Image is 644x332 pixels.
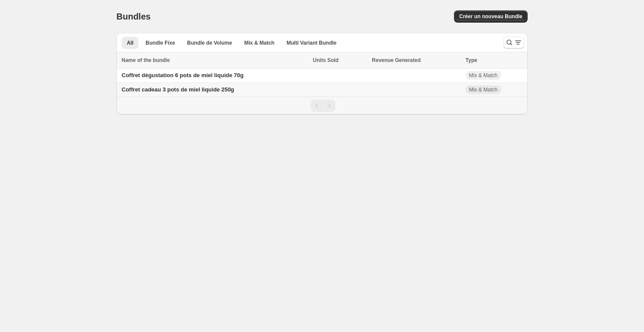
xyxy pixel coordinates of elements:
[122,86,234,93] span: Coffret cadeau 3 pots de miel liquide 250g
[503,36,524,49] button: Search and filter results
[313,56,338,65] span: Units Sold
[187,39,232,46] span: Bundle de Volume
[469,72,498,79] span: Mix & Match
[454,10,528,23] button: Créer un nouveau Bundle
[469,86,498,93] span: Mix & Match
[372,56,429,65] button: Revenue Generated
[116,11,151,22] h1: Bundles
[372,56,421,65] span: Revenue Generated
[116,97,528,114] nav: Pagination
[127,39,133,46] span: All
[287,39,336,46] span: Multi Variant Bundle
[466,56,522,65] div: Type
[313,56,347,65] button: Units Sold
[122,56,308,65] div: Name of the bundle
[459,13,522,20] span: Créer un nouveau Bundle
[145,39,175,46] span: Bundle Fixe
[244,39,274,46] span: Mix & Match
[122,72,244,78] span: Coffret dégustation 6 pots de miel liquide 70g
